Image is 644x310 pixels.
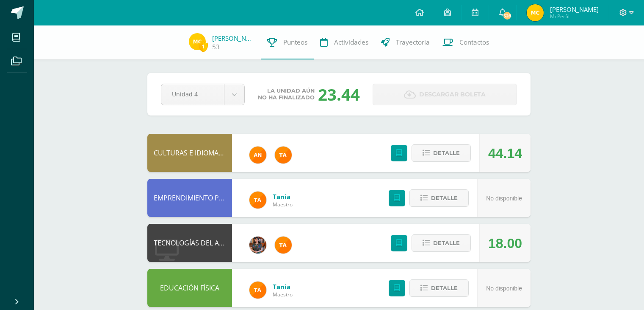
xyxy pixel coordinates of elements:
div: CULTURAS E IDIOMAS MAYAS, GARÍFUNA O XINCA [147,134,232,172]
span: Trayectoria [396,38,430,47]
span: 328 [503,11,512,20]
img: 60a759e8b02ec95d430434cf0c0a55c7.png [249,237,266,254]
span: Detalle [433,235,460,251]
img: feaeb2f9bb45255e229dc5fdac9a9f6b.png [249,282,266,299]
a: [PERSON_NAME] [212,34,254,42]
div: 44.14 [488,134,522,172]
a: Unidad 4 [161,84,244,105]
span: Contactos [459,38,489,47]
div: EDUCACIÓN FÍSICA [147,269,232,307]
img: feaeb2f9bb45255e229dc5fdac9a9f6b.png [249,192,266,209]
button: Detalle [412,234,471,252]
span: Punteos [283,38,307,47]
span: No disponible [486,195,522,202]
span: Mi Perfil [550,13,599,20]
img: 22a6108dc7668299ecf3147ba65ca67e.png [527,4,544,21]
button: Detalle [409,189,469,207]
button: Detalle [409,279,469,297]
img: feaeb2f9bb45255e229dc5fdac9a9f6b.png [275,147,292,163]
span: Detalle [431,190,458,206]
span: Detalle [431,280,458,296]
span: Detalle [433,145,460,161]
span: Maestro [273,291,293,298]
img: fc6731ddebfef4a76f049f6e852e62c4.png [249,147,266,163]
span: No disponible [486,285,522,292]
span: [PERSON_NAME] [550,5,599,14]
span: 1 [199,41,208,52]
a: Trayectoria [375,25,436,59]
a: 53 [212,42,220,51]
img: 22a6108dc7668299ecf3147ba65ca67e.png [189,33,206,50]
span: Maestro [273,201,293,208]
img: feaeb2f9bb45255e229dc5fdac9a9f6b.png [275,237,292,254]
span: Unidad 4 [172,84,213,104]
span: Descargar boleta [419,84,486,105]
a: Punteos [261,25,314,59]
a: Contactos [436,25,495,59]
a: Actividades [314,25,375,59]
div: TECNOLOGÍAS DEL APRENDIZAJE Y LA COMUNICACIÓN [147,224,232,262]
span: Actividades [334,38,368,47]
div: 18.00 [488,224,522,262]
button: Detalle [412,144,471,162]
span: La unidad aún no ha finalizado [258,87,315,101]
div: 23.44 [318,83,360,105]
a: Tania [273,192,293,201]
a: Tania [273,282,293,291]
div: EMPRENDIMIENTO PARA LA PRODUCTIVIDAD [147,179,232,217]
